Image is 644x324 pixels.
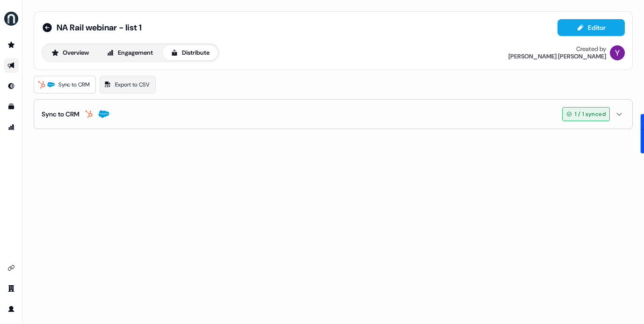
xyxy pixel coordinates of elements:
div: Sync to CRM [42,109,80,119]
a: Go to outbound experience [4,58,19,73]
a: Go to templates [4,99,19,114]
a: Go to Inbound [4,79,19,94]
a: Go to prospects [4,37,19,52]
a: Go to integrations [4,260,19,275]
a: Sync to CRM [34,76,96,94]
a: Go to attribution [4,120,19,135]
a: Editor [557,24,625,34]
img: Yuriy [610,45,625,60]
a: Export to CSV [100,76,156,94]
button: Distribute [163,45,217,60]
div: [PERSON_NAME] [PERSON_NAME] [508,53,606,60]
a: Go to profile [4,302,19,317]
a: Go to team [4,281,19,296]
button: Engagement [99,45,161,60]
button: Editor [557,19,625,36]
span: NA Rail webinar - list 1 [57,22,142,33]
span: Export to CSV [115,80,150,89]
button: Sync to CRM1 / 1 synced [42,100,625,129]
div: Created by [576,45,606,53]
span: 1 / 1 synced [575,109,606,119]
span: Sync to CRM [58,80,90,89]
button: Overview [43,45,97,60]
